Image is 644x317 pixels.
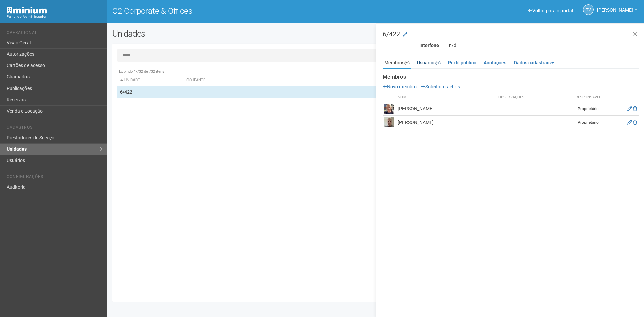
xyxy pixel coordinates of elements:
a: [PERSON_NAME] [597,8,637,14]
a: Excluir membro [633,106,637,111]
td: [PERSON_NAME] [396,116,497,129]
a: Modificar a unidade [403,31,407,38]
img: Minium [7,7,47,14]
small: (2) [405,61,410,65]
th: Unidade: activate to sort column descending [117,75,184,86]
h3: 6/422 [383,31,639,37]
small: (1) [436,61,441,65]
div: Painel do Administrador [7,14,102,20]
td: [PERSON_NAME] [396,102,497,116]
a: Editar membro [627,106,632,111]
div: n/d [444,42,644,48]
th: Nome [396,93,497,102]
img: user.png [384,104,394,114]
a: Editar membro [627,120,632,125]
h2: Unidades [112,29,326,39]
strong: Membros [383,74,639,80]
span: Thayane Vasconcelos Torres [597,1,633,13]
a: Anotações [482,58,508,68]
a: Excluir membro [633,120,637,125]
a: Novo membro [383,84,417,89]
div: Exibindo 1-732 de 732 itens [117,69,634,75]
th: Observações [497,93,572,102]
strong: 6/422 [120,89,132,95]
a: Usuários(1) [415,58,442,68]
li: Configurações [7,174,102,181]
a: Membros(2) [383,58,411,69]
h1: O2 Corporate & Offices [112,7,371,15]
a: TV [583,4,594,15]
a: Perfil público [446,58,478,68]
a: Solicitar crachás [421,84,460,89]
div: Interfone [378,42,444,48]
th: Responsável [572,93,605,102]
li: Operacional [7,30,102,37]
a: Dados cadastrais [512,58,556,68]
li: Cadastros [7,125,102,132]
td: Proprietário [572,102,605,116]
th: Ocupante: activate to sort column ascending [184,75,412,86]
img: user.png [384,117,394,127]
td: Proprietário [572,116,605,129]
a: Voltar para o portal [528,8,573,13]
